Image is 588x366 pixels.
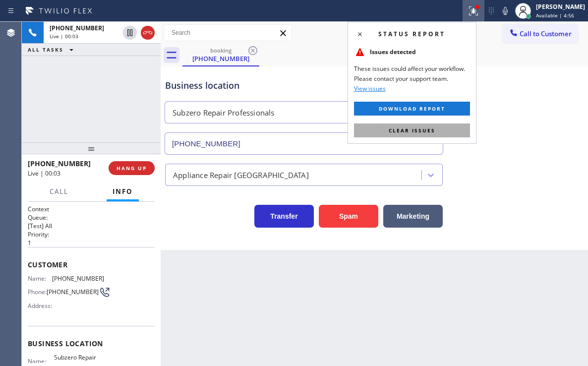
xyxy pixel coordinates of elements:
div: Business location [165,79,443,92]
span: Live | 00:03 [28,169,60,178]
span: Address: [28,302,54,309]
button: ALL TASKS [22,44,83,56]
span: HANG UP [117,165,147,172]
span: [PHONE_NUMBER] [47,288,99,296]
div: (312) 451-4624 [183,44,258,65]
span: Name: [28,358,54,365]
span: Call to Customer [520,29,572,38]
span: Customer [28,260,155,269]
button: Mute [498,4,512,18]
div: [PHONE_NUMBER] [183,54,258,63]
button: Transfer [254,205,314,228]
input: Search [164,25,292,41]
span: Live | 00:03 [50,33,78,40]
div: Subzero Repair Professionals [173,107,275,119]
span: ALL TASKS [28,46,63,53]
p: 1 [28,239,155,247]
button: Info [107,182,139,201]
button: Call [44,182,74,201]
h2: Queue: [28,213,155,222]
button: Hold Customer [123,26,137,40]
div: Appliance Repair [GEOGRAPHIC_DATA] [173,169,309,181]
button: Spam [319,205,378,228]
button: HANG UP [109,161,155,175]
h2: Priority: [28,230,155,239]
div: [PERSON_NAME] [536,2,585,11]
span: Available | 4:56 [536,12,574,19]
span: [PHONE_NUMBER] [52,275,104,282]
span: Phone: [28,288,47,296]
h1: Context [28,205,155,213]
span: Info [113,187,133,196]
button: Call to Customer [502,24,578,43]
span: Name: [28,275,52,282]
span: [PHONE_NUMBER] [50,24,104,32]
span: Call [50,187,68,196]
button: Marketing [383,205,443,228]
p: [Test] All [28,222,155,230]
span: [PHONE_NUMBER] [28,159,91,168]
button: Hang up [141,26,155,40]
span: Business location [28,339,155,348]
input: Phone Number [165,132,443,155]
div: booking [183,47,258,54]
